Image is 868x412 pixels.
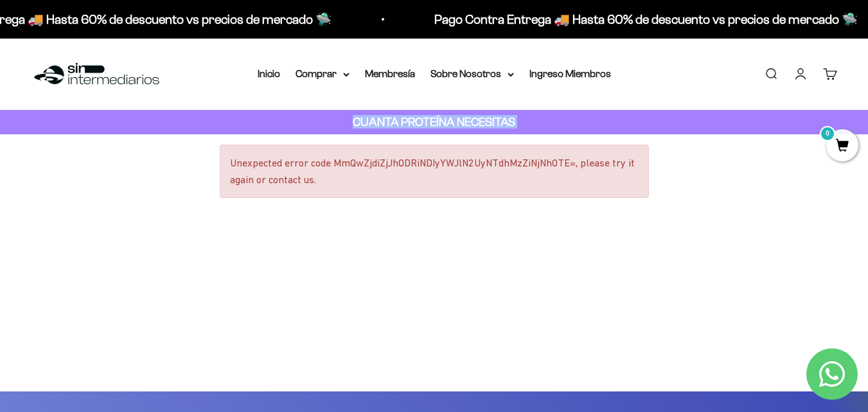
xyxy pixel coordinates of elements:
[353,115,515,129] strong: CUANTA PROTEÍNA NECESITAS
[529,68,611,79] a: Ingreso Miembros
[433,9,856,30] p: Pago Contra Entrega 🚚 Hasta 60% de descuento vs precios de mercado 🛸
[820,126,835,141] mark: 0
[365,68,415,79] a: Membresía
[220,145,649,198] div: Unexpected error code MmQwZjdiZjJhODRiNDIyYWJlN2UyNTdhMzZiNjNhOTE=, please try it again or contac...
[430,66,514,82] summary: Sobre Nosotros
[826,139,858,154] a: 0
[296,66,350,82] summary: Comprar
[258,68,280,79] a: Inicio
